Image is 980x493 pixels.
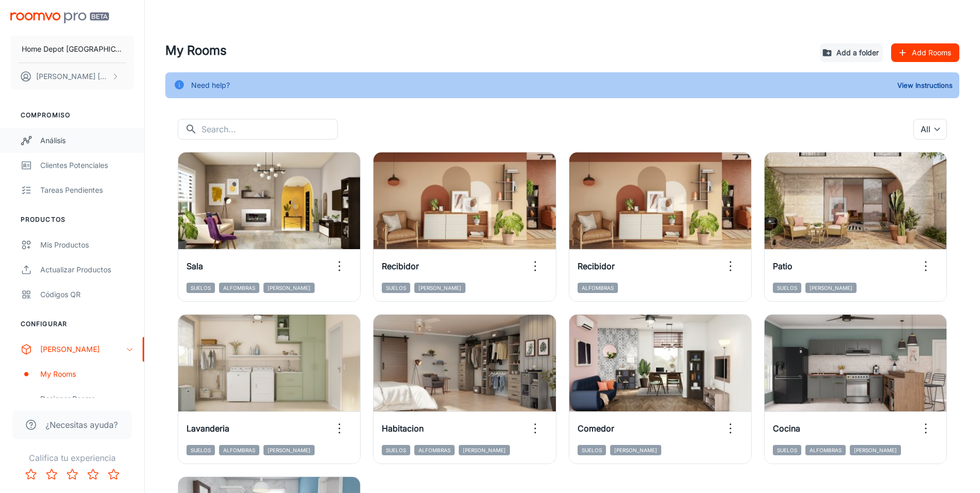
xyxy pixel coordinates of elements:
[40,160,134,171] div: Clientes potenciales
[186,283,215,293] span: Suelos
[773,283,801,293] span: Suelos
[40,239,134,251] div: Mis productos
[219,445,259,455] span: Alfombras
[610,445,661,455] span: [PERSON_NAME]
[186,445,215,455] span: Suelos
[382,283,410,293] span: Suelos
[773,445,801,455] span: Suelos
[414,445,455,455] span: Alfombras
[22,43,122,55] p: Home Depot [GEOGRAPHIC_DATA]
[41,464,62,485] button: Rate 2 star
[459,445,510,455] span: [PERSON_NAME]
[40,393,134,405] div: Designer Rooms
[578,260,615,272] h6: Recibidor
[578,283,618,293] span: Alfombras
[578,422,614,435] h6: Comedor
[382,445,410,455] span: Suelos
[773,260,792,272] h6: Patio
[201,119,338,140] input: Search...
[103,464,124,485] button: Rate 5 star
[40,368,134,380] div: My Rooms
[913,119,947,140] div: All
[83,464,103,485] button: Rate 4 star
[40,289,134,300] div: Códigos QR
[62,464,83,485] button: Rate 3 star
[805,283,857,293] span: [PERSON_NAME]
[219,283,259,293] span: Alfombras
[40,344,126,355] div: [PERSON_NAME]
[36,71,109,82] p: [PERSON_NAME] [PERSON_NAME]
[165,41,812,60] h4: My Rooms
[773,422,800,435] h6: Cocina
[382,422,424,435] h6: Habitacion
[263,445,315,455] span: [PERSON_NAME]
[805,445,846,455] span: Alfombras
[40,184,134,196] div: Tareas pendientes
[186,422,229,435] h6: Lavanderia
[382,260,419,272] h6: Recibidor
[10,36,134,63] button: Home Depot [GEOGRAPHIC_DATA]
[820,43,883,62] button: Add a folder
[850,445,901,455] span: [PERSON_NAME]
[8,452,136,464] p: Califica tu experiencia
[40,264,134,275] div: Actualizar productos
[186,260,203,272] h6: Sala
[10,12,109,23] img: Roomvo PRO Beta
[191,75,230,95] div: Need help?
[578,445,606,455] span: Suelos
[45,419,118,431] span: ¿Necesitas ayuda?
[10,63,134,90] button: [PERSON_NAME] [PERSON_NAME]
[263,283,315,293] span: [PERSON_NAME]
[895,78,955,93] button: View Instructions
[414,283,465,293] span: [PERSON_NAME]
[21,464,41,485] button: Rate 1 star
[891,43,959,62] button: Add Rooms
[40,135,134,146] div: Análisis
